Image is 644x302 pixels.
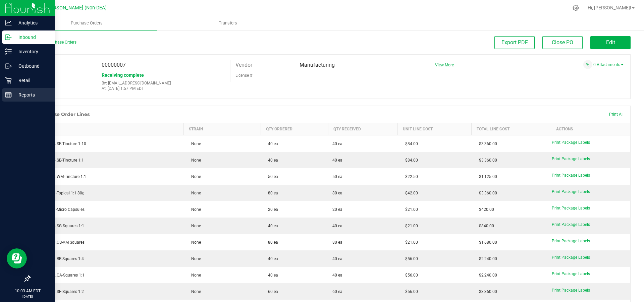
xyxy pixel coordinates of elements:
span: Print Package Labels [552,189,590,194]
div: SKU.0511.BR-Squares 1:4 [34,256,180,262]
span: $3,360.00 [476,158,497,163]
span: $840.00 [476,224,494,228]
span: 80 ea [332,190,342,196]
th: Total Line Cost [472,123,551,135]
div: SKU.0508.SG-Squares 1:1 [34,223,180,229]
span: 20 ea [265,207,278,212]
span: None [188,289,201,294]
span: $3,360.00 [476,191,497,195]
inline-svg: Retail [5,77,12,84]
span: None [188,191,201,195]
div: SKU.0509.CB-AM Squares [34,239,180,245]
span: 50 ea [332,174,342,180]
h1: Purchase Order Lines [37,112,90,117]
span: None [188,158,201,163]
span: $1,125.00 [476,174,497,179]
p: [DATE] [3,294,52,299]
span: 50 ea [265,174,278,179]
span: $56.00 [402,273,418,278]
span: $56.00 [402,256,418,261]
label: License # [235,70,252,80]
th: Item [30,123,184,135]
span: Print Package Labels [552,271,590,276]
span: $2,240.00 [476,273,497,278]
p: At: [DATE] 1:57 PM EDT [102,86,225,91]
span: None [188,240,201,245]
span: Transfers [210,20,246,26]
span: Manufacturing [300,62,335,68]
span: 00000007 [102,62,126,68]
span: 40 ea [332,256,342,262]
span: $84.00 [402,141,418,146]
div: SKU.0205.SB-Tincture 1:1 [34,157,180,163]
p: 10:03 AM EDT [3,288,52,294]
span: 20 ea [332,206,342,213]
span: None [188,141,201,146]
span: Print All [609,112,624,117]
span: None [188,207,201,212]
span: 80 ea [265,240,278,245]
span: $21.00 [402,240,418,245]
span: Print Package Labels [552,222,590,227]
span: 60 ea [332,289,342,295]
span: Attach a document [583,60,592,69]
span: $1,680.00 [476,240,497,245]
p: Reports [12,91,52,99]
inline-svg: Inbound [5,34,12,41]
span: Print Package Labels [552,239,590,243]
p: Analytics [12,19,52,27]
span: $2,240.00 [476,256,497,261]
span: Hi, [PERSON_NAME]! [588,5,631,10]
span: None [188,174,201,179]
th: Qty Ordered [261,123,328,135]
span: 40 ea [265,273,278,278]
span: Print Package Labels [552,255,590,260]
span: Print Package Labels [552,140,590,145]
span: 40 ea [265,224,278,228]
span: $22.50 [402,174,418,179]
span: 40 ea [332,157,342,163]
span: Print Package Labels [552,157,590,161]
span: Print Package Labels [552,288,590,293]
span: None [188,224,201,228]
span: $420.00 [476,207,494,212]
button: Export PDF [494,36,535,49]
p: By: [EMAIL_ADDRESS][DOMAIN_NAME] [102,81,225,85]
span: $21.00 [402,224,418,228]
span: 80 ea [265,191,278,195]
label: Vendor [235,60,252,70]
span: Export PDF [501,39,528,46]
span: 40 ea [332,272,342,278]
p: Retail [12,76,52,84]
th: Strain [184,123,261,135]
span: None [188,256,201,261]
button: Close PO [542,36,583,49]
span: PNW.3-[PERSON_NAME] (Non-DEA) [31,5,107,11]
inline-svg: Outbound [5,63,12,69]
span: 40 ea [265,158,278,163]
div: SKU.0513.SF-Squares 1:2 [34,289,180,295]
div: SKU.0512.GA-Squares 1:1 [34,272,180,278]
span: 80 ea [332,239,342,245]
p: Inbound [12,33,52,41]
span: Close PO [552,39,573,46]
a: Transfers [157,16,299,30]
div: SKU.0303-Topical 1:1 80g [34,190,180,196]
span: None [188,273,201,278]
p: Outbound [12,62,52,70]
th: Unit Line Cost [398,123,472,135]
a: View More [435,63,454,67]
inline-svg: Inventory [5,48,12,55]
span: Receiving complete [102,72,144,78]
span: $21.00 [402,207,418,212]
button: Edit [590,36,631,49]
div: SKU.0208.WM-Tincture 1:1 [34,174,180,180]
inline-svg: Reports [5,92,12,98]
span: Print Package Labels [552,173,590,178]
inline-svg: Analytics [5,19,12,26]
a: Purchase Orders [16,16,157,30]
div: SKU.0204.SB-Tincture 1:10 [34,141,180,147]
span: 40 ea [265,256,278,261]
span: Print Package Labels [552,206,590,210]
